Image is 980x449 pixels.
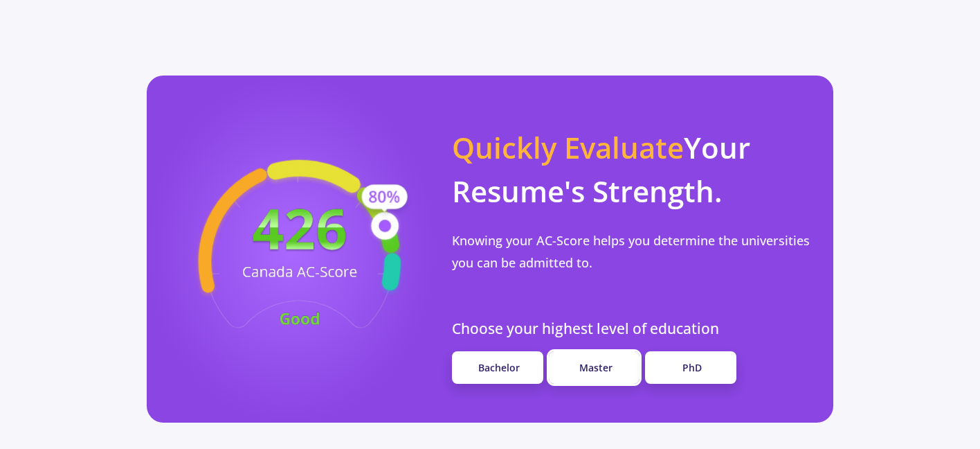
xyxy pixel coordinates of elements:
[682,361,702,374] span: PhD
[452,318,816,340] p: Choose your highest level of education
[549,351,640,384] a: Master
[579,361,612,374] span: Master
[645,351,736,384] a: PhD
[452,127,684,167] span: Quickly Evaluate
[150,140,449,357] img: acscore
[478,361,520,374] span: Bachelor
[452,351,543,384] a: Bachelor
[452,229,816,274] p: Knowing your AC-Score helps you determine the universities you can be admitted to.
[452,125,816,213] p: Your Resume's Strength.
